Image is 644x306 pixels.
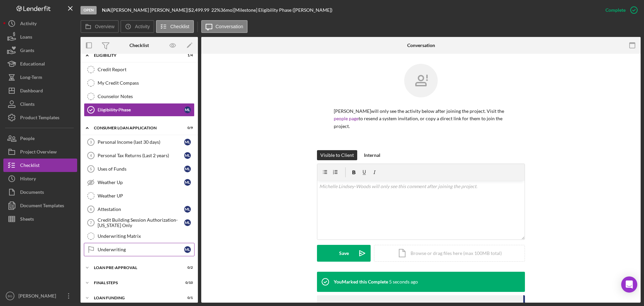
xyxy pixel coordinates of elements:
[407,43,435,48] div: Conversation
[181,296,193,300] div: 0 / 1
[184,219,191,226] div: M L
[389,279,418,285] time: 2025-08-25 17:40
[189,7,211,13] div: $2,499.99
[84,189,195,203] a: Weather UP
[20,71,42,86] div: Long-Term
[98,107,184,113] div: Eligibility Phase
[90,154,92,158] tspan: 4
[220,7,232,13] div: 36 mo
[90,207,92,211] tspan: 6
[3,111,77,124] a: Product Templates
[156,20,194,33] button: Checklist
[84,63,195,76] a: Credit Report
[3,145,77,159] button: Project Overview
[98,217,184,228] div: Credit Building Session Authorization- [US_STATE] Only
[216,24,244,29] label: Conversation
[184,139,191,145] div: M L
[20,132,35,147] div: People
[90,140,92,144] tspan: 3
[84,90,195,103] a: Counselor Notes
[94,53,176,57] div: Eligibility
[3,132,77,145] a: People
[599,3,641,17] button: Complete
[90,167,92,171] tspan: 5
[3,172,77,185] a: History
[98,139,184,145] div: Personal Income (last 30 days)
[20,44,34,59] div: Grants
[98,233,194,239] div: Underwriting Matrix
[20,57,45,72] div: Educational
[102,7,110,13] b: N/A
[20,172,36,187] div: History
[84,176,195,189] a: Weather UpML
[3,212,77,226] button: Sheets
[201,20,248,33] button: Conversation
[3,44,77,57] button: Grants
[8,294,12,298] text: BG
[3,289,77,303] button: BG[PERSON_NAME]
[339,245,349,262] div: Save
[3,57,77,71] a: Educational
[135,24,150,29] label: Activity
[80,6,97,14] div: Open
[112,7,189,13] div: [PERSON_NAME] [PERSON_NAME] |
[3,17,77,30] button: Activity
[184,152,191,159] div: M L
[3,30,77,44] a: Loans
[361,150,384,160] button: Internal
[98,193,194,199] div: Weather UP
[317,150,357,160] button: Visible to Client
[3,199,77,212] button: Document Templates
[20,159,40,174] div: Checklist
[20,212,34,227] div: Sheets
[211,7,220,13] div: 22 %
[20,97,35,113] div: Clients
[320,150,354,160] div: Visible to Client
[20,84,43,99] div: Dashboard
[20,185,44,201] div: Documents
[3,84,77,97] a: Dashboard
[3,71,77,84] button: Long-Term
[84,149,195,162] a: 4Personal Tax Returns (Last 2 years)ML
[181,281,193,285] div: 0 / 10
[3,185,77,199] button: Documents
[184,179,191,186] div: M L
[184,106,191,113] div: M L
[98,166,184,172] div: Uses of Funds
[317,245,371,262] button: Save
[84,216,195,229] a: 7Credit Building Session Authorization- [US_STATE] OnlyML
[17,289,60,304] div: [PERSON_NAME]
[3,97,77,111] button: Clients
[98,94,194,99] div: Counselor Notes
[605,3,626,17] div: Complete
[98,80,194,86] div: My Credit Compass
[98,207,184,212] div: Attestation
[98,67,194,72] div: Credit Report
[20,17,37,32] div: Activity
[170,24,190,29] label: Checklist
[184,206,191,213] div: M L
[20,111,59,126] div: Product Templates
[120,20,154,33] button: Activity
[84,229,195,243] a: Underwriting Matrix
[98,247,184,252] div: Underwriting
[181,266,193,270] div: 0 / 2
[334,107,508,130] p: [PERSON_NAME] will only see the activity below after joining the project. Visit the to resend a s...
[94,126,176,130] div: Consumer Loan Application
[184,166,191,172] div: M L
[20,30,32,45] div: Loans
[84,243,195,256] a: UnderwritingML
[84,135,195,149] a: 3Personal Income (last 30 days)ML
[98,153,184,158] div: Personal Tax Returns (Last 2 years)
[3,159,77,172] button: Checklist
[364,150,380,160] div: Internal
[84,76,195,90] a: My Credit Compass
[102,7,112,13] div: |
[334,116,359,121] a: people page
[94,281,176,285] div: FINAL STEPS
